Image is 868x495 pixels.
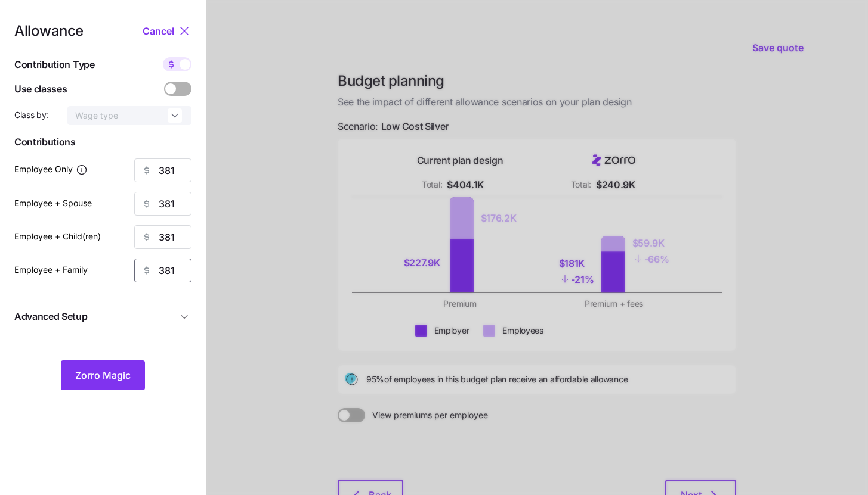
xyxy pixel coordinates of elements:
[14,309,88,324] span: Advanced Setup
[14,135,191,150] span: Contributions
[14,24,84,38] span: Allowance
[14,230,101,243] label: Employee + Child(ren)
[14,109,48,121] span: Class by:
[61,360,145,390] button: Zorro Magic
[14,263,88,276] label: Employee + Family
[14,163,88,176] label: Employee Only
[14,57,95,72] span: Contribution Type
[143,24,177,38] button: Cancel
[75,368,131,382] span: Zorro Magic
[143,24,174,38] span: Cancel
[14,302,191,331] button: Advanced Setup
[14,197,92,210] label: Employee + Spouse
[14,82,67,96] span: Use classes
